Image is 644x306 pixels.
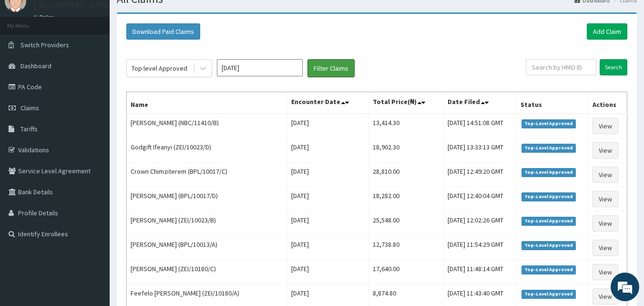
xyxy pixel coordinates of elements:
span: Top-Level Approved [521,241,576,250]
td: [DATE] [287,138,368,163]
td: [DATE] 14:51:08 GMT [444,114,516,138]
a: View [593,118,618,134]
th: Date Filed [444,92,516,114]
span: Top-Level Approved [521,192,576,201]
td: Crown Chimziterem (BPL/10017/C) [127,163,287,187]
td: [PERSON_NAME] (ZEI/10023/B) [127,211,287,236]
span: Top-Level Approved [521,290,576,298]
th: Encounter Date [287,92,368,114]
td: 18,282.00 [368,187,444,211]
span: Claims [20,104,39,112]
td: [DATE] 12:02:26 GMT [444,211,516,236]
span: Top-Level Approved [521,217,576,225]
td: [PERSON_NAME] (NBC/11410/B) [127,114,287,138]
input: Select Month and Year [217,59,303,76]
div: Minimize live chat window [156,5,179,28]
th: Status [516,92,589,114]
span: Dashboard [20,62,51,70]
div: Top level Approved [132,63,187,73]
input: Search [600,59,627,75]
a: View [593,167,618,183]
td: [DATE] 13:33:13 GMT [444,138,516,163]
a: View [593,264,618,280]
td: [DATE] [287,114,368,138]
p: [GEOGRAPHIC_DATA] [33,0,112,9]
span: Switch Providers [20,41,69,49]
td: 17,640.00 [368,260,444,285]
a: View [593,240,618,256]
a: View [593,215,618,232]
td: [DATE] 12:49:20 GMT [444,163,516,187]
td: [DATE] [287,260,368,285]
button: Download Paid Claims [126,23,200,40]
span: We're online! [55,92,132,189]
td: [DATE] 11:48:14 GMT [444,260,516,285]
td: [DATE] 11:54:29 GMT [444,236,516,260]
a: View [593,142,618,158]
td: [PERSON_NAME] (BPL/10013/A) [127,236,287,260]
td: [DATE] [287,187,368,211]
img: d_794563401_company_1708531726252_794563401 [18,48,39,72]
input: Search by HMO ID [526,59,596,75]
td: 12,738.80 [368,236,444,260]
th: Actions [589,92,627,114]
td: 25,548.00 [368,211,444,236]
td: [DATE] [287,211,368,236]
a: View [593,191,618,207]
span: Tariffs [20,125,38,133]
td: 13,414.30 [368,114,444,138]
button: Filter Claims [307,59,355,77]
a: View [593,288,618,305]
span: Top-Level Approved [521,144,576,152]
span: Top-Level Approved [521,168,576,177]
td: 28,810.00 [368,163,444,187]
span: Top-Level Approved [521,119,576,128]
a: Online [33,14,56,21]
td: [PERSON_NAME] (BPL/10017/D) [127,187,287,211]
a: Add Claim [587,23,627,40]
div: Chat with us now [50,53,160,66]
th: Total Price(₦) [368,92,444,114]
th: Name [127,92,287,114]
span: Top-Level Approved [521,265,576,274]
td: [DATE] [287,236,368,260]
td: [PERSON_NAME] (ZEI/10180/C) [127,260,287,285]
td: [DATE] [287,163,368,187]
td: [DATE] 12:40:04 GMT [444,187,516,211]
td: 18,902.30 [368,138,444,163]
textarea: Type your message and hit 'Enter' [5,204,182,238]
td: Godgift Ifeanyi (ZEI/10023/D) [127,138,287,163]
